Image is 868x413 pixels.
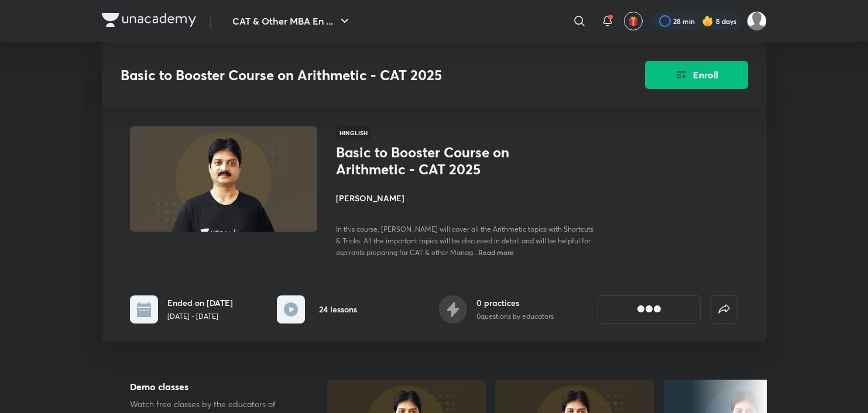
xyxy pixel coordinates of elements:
p: 0 questions by educators [476,311,554,322]
h4: [PERSON_NAME] [336,192,598,204]
h5: Demo classes [130,380,289,394]
h1: Basic to Booster Course on Arithmetic - CAT 2025 [336,144,527,178]
h6: Ended on [DATE] [167,297,233,309]
h6: 24 lessons [319,303,357,315]
button: false [710,295,738,323]
img: Abhishek gupta [747,11,767,31]
span: Read more [478,247,514,257]
img: Thumbnail [128,125,318,233]
span: Hinglish [336,126,371,139]
button: CAT & Other MBA En ... [225,9,359,33]
button: Enroll [645,61,748,89]
p: [DATE] - [DATE] [167,311,233,322]
img: avatar [628,16,639,26]
h3: Basic to Booster Course on Arithmetic - CAT 2025 [121,67,579,84]
img: streak [702,15,713,27]
img: Company Logo [102,13,196,27]
a: Company Logo [102,13,196,30]
span: In this course, [PERSON_NAME] will cover all the Arithmetic topics with Shortcuts & Tricks. All t... [336,225,593,257]
button: avatar [624,12,643,30]
h6: 0 practices [476,297,554,309]
button: [object Object] [598,295,701,323]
